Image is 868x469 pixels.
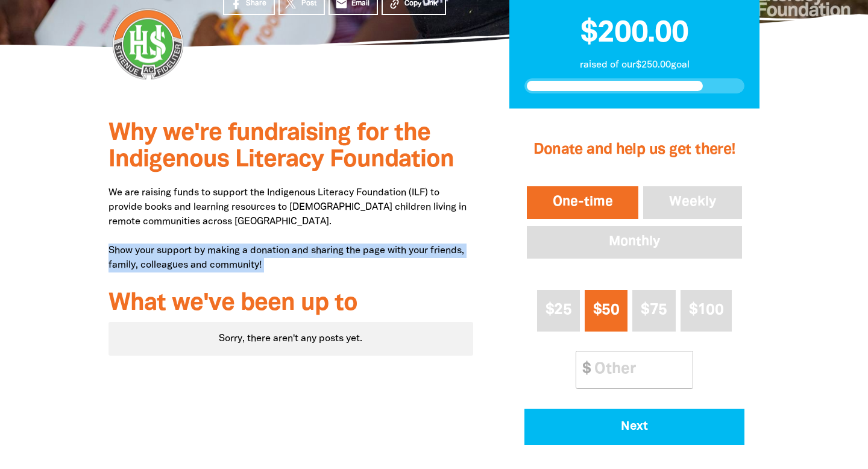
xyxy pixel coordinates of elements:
[108,322,473,356] div: Sorry, there aren't any posts yet.
[546,303,571,317] span: $25
[108,122,454,171] span: Why we're fundraising for the Indigenous Literacy Foundation
[580,20,688,48] span: $200.00
[537,290,580,332] button: $25
[524,224,744,261] button: Monthly
[689,303,723,317] span: $100
[586,351,693,388] input: Other
[593,303,619,317] span: $50
[524,184,641,221] button: One-time
[641,184,744,221] button: Weekly
[108,322,473,356] div: Paginated content
[524,409,744,445] button: Pay with Credit Card
[641,303,667,317] span: $75
[108,291,473,317] h3: What we've been up to
[541,421,728,433] span: Next
[524,126,744,174] h2: Donate and help us get there!
[524,58,744,72] p: raised of our $250.00 goal
[632,290,675,332] button: $75
[585,290,627,332] button: $50
[576,351,591,388] span: $
[108,186,473,272] p: We are raising funds to support the Indigenous Literacy Foundation (ILF) to provide books and lea...
[681,290,732,332] button: $100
